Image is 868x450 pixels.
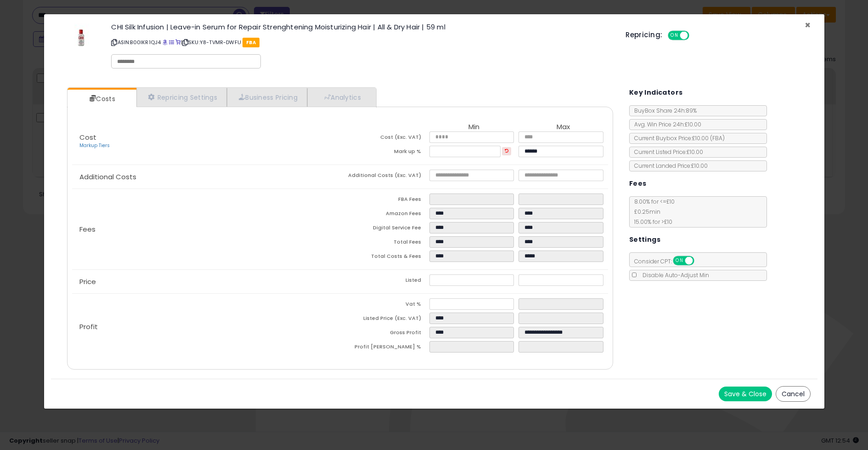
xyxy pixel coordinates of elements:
[79,142,110,149] a: Markup Tiers
[630,198,675,226] span: 8.00 % for <= £10
[340,236,429,251] td: Total Fees
[688,32,703,40] span: OFF
[163,39,168,46] a: BuyBox page
[67,23,95,51] img: 218zOKTr-yL._SL60_.jpg
[630,218,672,226] span: 15.00 % for > £10
[630,107,697,114] span: BuyBox Share 24h: 89%
[340,222,429,236] td: Digital Service Fee
[227,88,307,107] a: Business Pricing
[136,88,227,107] a: Repricing Settings
[519,123,608,131] th: Max
[242,38,259,47] span: FBA
[630,162,708,170] span: Current Landed Price: £10.00
[629,234,660,245] h5: Settings
[669,32,681,40] span: ON
[626,31,662,39] h5: Repricing:
[692,134,725,142] span: £10.00
[72,173,340,181] p: Additional Costs
[630,148,703,156] span: Current Listed Price: £10.00
[340,146,429,160] td: Mark up %
[111,35,612,50] p: ASIN: B00IKR1QJ4 | SKU: Y8-TVMR-DWFU
[630,208,660,216] span: £0.25 min
[429,123,519,131] th: Min
[340,170,429,184] td: Additional Costs (Exc. VAT)
[169,39,174,46] a: All offer listings
[68,90,135,108] a: Costs
[72,226,340,233] p: Fees
[630,120,701,128] span: Avg. Win Price 24h: £10.00
[710,134,725,142] span: ( FBA )
[72,134,340,149] p: Cost
[340,194,429,208] td: FBA Fees
[111,23,612,30] h3: CHI Silk Infusion | Leave-in Serum for Repair Strenghtening Moisturizing Hair | All & Dry Hair | ...
[340,208,429,222] td: Amazon Fees
[340,131,429,146] td: Cost (Exc. VAT)
[630,134,725,142] span: Current Buybox Price:
[629,87,683,98] h5: Key Indicators
[307,88,375,107] a: Analytics
[805,18,811,32] span: ×
[629,178,647,189] h5: Fees
[175,39,180,46] a: Your listing only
